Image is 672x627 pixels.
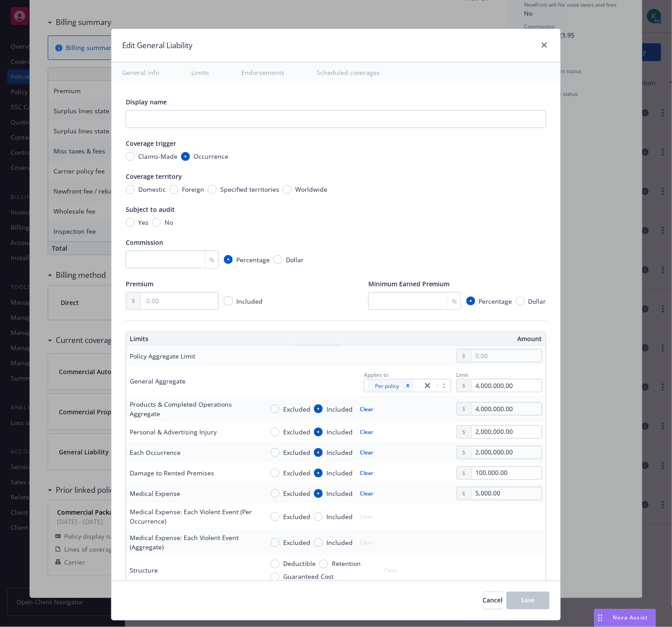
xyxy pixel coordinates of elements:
[273,255,282,264] input: Dollar
[457,371,469,379] span: Limit
[332,559,361,569] span: Retention
[286,255,304,264] span: Dollar
[126,172,182,181] span: Coverage territory
[181,152,190,161] input: Occurrence
[326,469,353,478] span: Included
[181,62,220,82] button: Limits
[152,218,161,227] input: No
[126,332,294,346] th: Limits
[613,614,648,622] span: Nova Assist
[271,560,280,569] input: Deductible
[169,185,178,194] input: Foreign
[283,538,310,548] span: Excluded
[111,62,170,82] button: General info
[283,512,310,522] span: Excluded
[271,404,280,413] input: Excluded
[483,596,503,605] span: Cancel
[355,446,379,459] button: Clear
[138,152,177,161] span: Claims-Made
[283,559,316,569] span: Deductible
[283,404,310,414] span: Excluded
[130,489,180,499] div: Medical Expense
[130,469,214,478] div: Damage to Rented Premises
[271,448,280,457] input: Excluded
[130,400,256,418] div: Products & Completed Operations Aggregate
[236,297,263,305] span: Included
[141,293,218,309] input: 0.00
[283,185,292,194] input: Worldwide
[306,62,391,82] button: Scheduled coverages
[466,297,475,305] input: Percentage
[130,376,186,386] div: General Aggregate
[126,238,163,247] span: Commission
[271,428,280,437] input: Excluded
[130,351,195,361] div: Policy Aggregate Limit
[126,152,135,161] input: Claims-Made
[295,185,327,194] span: Worldwide
[271,512,280,521] input: Excluded
[472,350,542,362] input: 0.00
[283,448,310,458] span: Excluded
[271,538,280,547] input: Excluded
[479,297,512,306] span: Percentage
[472,487,542,500] input: 0.00
[271,573,280,582] input: Guaranteed Cost
[326,404,353,414] span: Included
[403,380,413,391] div: Remove [object Object]
[126,280,153,288] span: Premium
[283,489,310,499] span: Excluded
[326,512,353,522] span: Included
[314,404,323,413] input: Included
[314,469,323,478] input: Included
[126,205,175,214] span: Subject to audit
[314,538,323,547] input: Included
[472,467,542,479] input: 0.00
[314,512,323,521] input: Included
[314,448,323,457] input: Included
[371,381,399,391] span: Per policy
[355,487,379,500] button: Clear
[368,280,450,288] span: Minimum Earned Premium
[326,489,353,499] span: Included
[340,332,546,346] th: Amount
[130,533,256,552] div: Medical Expense: Each Violent Event (Aggregate)
[130,428,217,437] div: Personal & Advertising Injury
[326,538,353,548] span: Included
[472,446,542,459] input: 0.00
[314,428,323,437] input: Included
[375,381,399,391] span: Per policy
[138,218,148,227] span: Yes
[126,139,176,148] span: Coverage trigger
[220,185,279,194] span: Specified territories
[130,507,256,526] div: Medical Expense: Each Violent Event (Per Occurrence)
[472,403,542,415] input: 0.00
[236,255,270,264] span: Percentage
[271,469,280,478] input: Excluded
[326,448,353,458] span: Included
[355,467,379,479] button: Clear
[472,379,542,392] input: 0.00
[138,185,166,194] span: Domestic
[483,592,503,610] button: Cancel
[165,218,173,227] span: No
[224,255,233,264] input: Percentage
[194,152,228,161] span: Occurrence
[452,297,457,306] span: %
[595,610,606,627] div: Drag to move
[314,489,323,498] input: Included
[130,448,181,458] div: Each Occurrence
[319,560,328,569] input: Retention
[130,566,158,575] div: Structure
[209,255,214,264] span: %
[126,98,167,106] span: Display name
[208,185,217,194] input: Specified territories
[182,185,204,194] span: Foreign
[355,426,379,438] button: Clear
[283,572,334,582] span: Guaranteed Cost
[326,428,353,437] span: Included
[122,40,193,51] h1: Edit General Liability
[364,371,388,379] span: Applies to
[283,428,310,437] span: Excluded
[355,403,379,415] button: Clear
[231,62,295,82] button: Endorsements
